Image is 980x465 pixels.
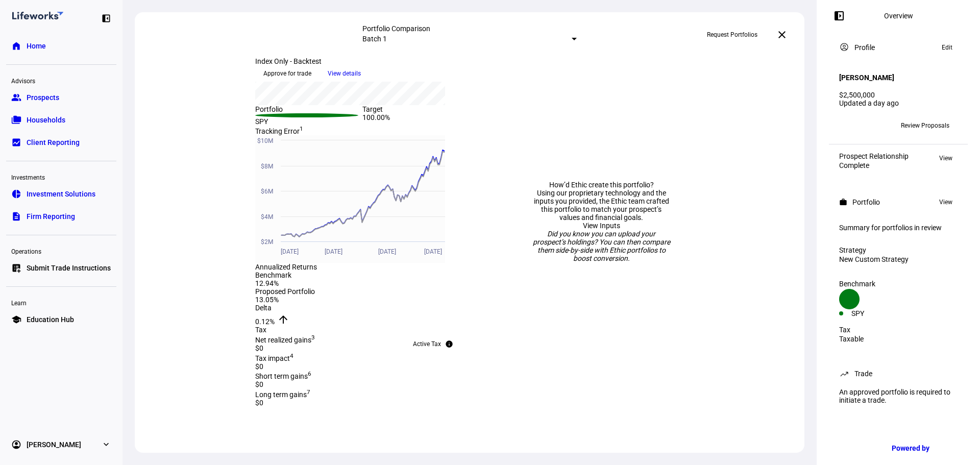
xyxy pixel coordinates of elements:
[884,12,913,20] div: Overview
[942,41,952,54] span: Edit
[320,69,369,77] a: View details
[854,370,872,378] div: Trade
[308,371,311,378] sup: 6
[255,271,470,279] div: Benchmark
[362,113,470,126] div: 100.00%
[6,132,116,153] a: bid_landscapeClient Reporting
[839,224,958,232] div: Summary for portfolios in review
[255,127,303,135] span: Tracking Error
[27,137,80,148] span: Client Reporting
[255,263,470,271] div: Annualized Returns
[263,65,311,82] span: Approve for trade
[255,312,470,326] div: 0.12%
[101,13,111,23] eth-mat-symbol: left_panel_close
[255,362,470,371] div: $0
[257,137,273,144] text: $10M
[255,336,315,344] span: Net realized gains
[255,372,311,380] span: Short term gains
[6,184,116,204] a: pie_chartInvestment Solutions
[839,41,958,54] eth-panel-overview-card-header: Profile
[532,188,671,221] div: Using our proprietary technology and the inputs you provided, the Ethic team crafted this portfol...
[839,326,958,334] div: Tax
[290,352,293,359] sup: 4
[320,66,369,81] button: View details
[939,152,952,164] span: View
[11,439,21,450] eth-mat-symbol: account_circle
[532,229,671,262] div: Did you know you can upload your prospect’s holdings? You can then compare them side-by-side with...
[27,263,111,273] span: Submit Trade Instructions
[851,309,898,317] div: SPY
[261,213,273,221] text: $4M
[839,335,958,343] div: Taxable
[11,211,21,222] eth-mat-symbol: description
[11,189,21,199] eth-mat-symbol: pie_chart
[328,66,361,81] span: View details
[255,326,470,334] div: Tax
[255,344,470,352] div: $0
[839,246,958,254] div: Strategy
[934,152,958,164] button: View
[255,380,470,388] div: $0
[255,287,470,296] div: Proposed Portfolio
[893,117,958,134] button: Review Proposals
[839,280,958,288] div: Benchmark
[901,117,949,134] span: Review Proposals
[362,35,387,43] mat-select-trigger: Batch 1
[255,354,293,362] span: Tax impact
[839,152,909,160] div: Prospect Relationship
[307,388,310,396] sup: 7
[6,243,116,258] div: Operations
[699,27,766,43] button: Request Portfolios
[424,246,445,255] span: [DATE]
[839,369,849,379] mat-icon: trending_up
[6,295,116,309] div: Learn
[839,368,958,380] eth-panel-overview-card-header: Trade
[255,117,362,126] div: SPY
[261,238,273,246] text: $2M
[255,105,362,113] div: Portfolio
[255,65,320,82] button: Approve for trade
[839,161,909,169] div: Complete
[261,188,273,195] text: $6M
[11,41,21,51] eth-mat-symbol: home
[833,10,845,22] mat-icon: left_panel_open
[839,99,958,107] div: Updated a day ago
[707,27,757,43] span: Request Portfolios
[839,74,894,82] h4: [PERSON_NAME]
[27,41,46,51] span: Home
[583,221,620,229] a: View Inputs
[255,279,470,287] div: 12.94%
[776,29,788,41] mat-icon: close
[11,314,21,325] eth-mat-symbol: school
[101,439,111,450] eth-mat-symbol: expand_more
[27,92,59,103] span: Prospects
[887,438,965,457] a: Powered by
[939,196,952,208] span: View
[281,246,302,255] span: [DATE]
[27,115,65,125] span: Households
[839,255,958,263] div: New Custom Strategy
[255,399,470,407] div: $0
[839,196,958,208] eth-panel-overview-card-header: Portfolio
[27,314,74,325] span: Education Hub
[934,196,958,208] button: View
[6,87,116,108] a: groupProspects
[27,211,75,222] span: Firm Reporting
[277,313,289,326] mat-icon: arrow_upward
[839,42,849,52] mat-icon: account_circle
[532,180,671,188] div: How’d Ethic create this portfolio?
[833,384,964,408] div: An approved portfolio is required to initiate a trade.
[255,296,470,304] div: 13.05%
[378,246,396,255] span: [DATE]
[6,169,116,184] div: Investments
[6,110,116,130] a: folder_copyHouseholds
[844,122,851,129] span: IW
[6,36,116,56] a: homeHome
[11,92,21,103] eth-mat-symbol: group
[311,334,315,341] sup: 3
[852,198,880,206] div: Portfolio
[937,41,958,54] button: Edit
[27,189,95,199] span: Investment Solutions
[839,198,847,206] mat-icon: work
[325,246,342,255] span: [DATE]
